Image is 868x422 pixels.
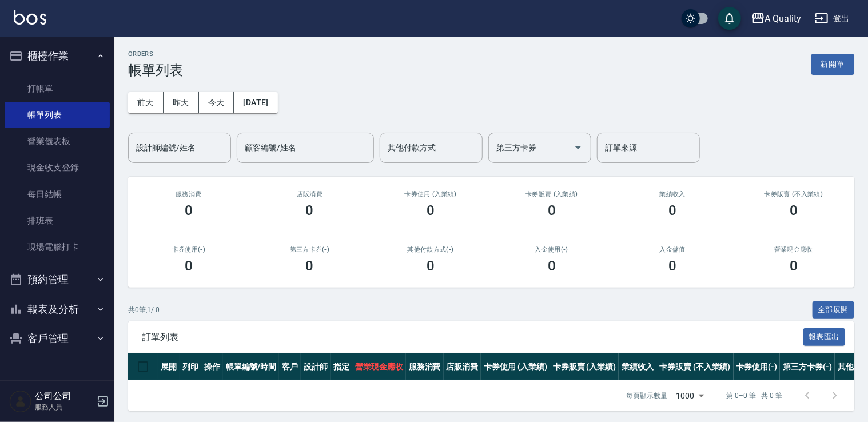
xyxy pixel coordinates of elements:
button: 全部展開 [813,301,855,319]
p: 第 0–0 筆 共 0 筆 [727,391,782,401]
h3: 0 [427,258,435,274]
h3: 0 [548,258,556,274]
th: 服務消費 [406,353,444,380]
th: 帳單編號/時間 [223,353,280,380]
th: 展開 [158,353,180,380]
h2: 入金儲值 [626,246,720,253]
th: 指定 [331,353,352,380]
th: 卡券使用(-) [734,353,781,380]
h2: 店販消費 [263,190,357,198]
th: 設計師 [301,353,331,380]
p: 服務人員 [35,402,93,412]
h3: 服務消費 [142,190,236,198]
th: 卡券販賣 (不入業績) [656,353,733,380]
h5: 公司公司 [35,391,93,402]
th: 客戶 [279,353,301,380]
a: 現金收支登錄 [5,154,110,181]
img: Person [9,390,32,413]
h2: ORDERS [128,50,183,58]
h2: 卡券販賣 (入業績) [505,190,599,198]
a: 每日結帳 [5,181,110,208]
th: 營業現金應收 [352,353,406,380]
th: 業績收入 [619,353,656,380]
th: 第三方卡券(-) [780,353,835,380]
button: 新開單 [811,54,854,75]
h2: 業績收入 [626,190,720,198]
h3: 0 [668,258,676,274]
h3: 0 [790,202,798,218]
button: 櫃檯作業 [5,41,110,71]
button: 登出 [810,8,854,29]
th: 卡券使用 (入業績) [481,353,550,380]
button: 客戶管理 [5,324,110,353]
button: 報表及分析 [5,294,110,324]
h3: 0 [185,258,193,274]
button: A Quality [747,7,806,30]
a: 新開單 [811,58,854,69]
h3: 0 [668,202,676,218]
th: 卡券販賣 (入業績) [550,353,619,380]
th: 操作 [201,353,223,380]
a: 排班表 [5,208,110,234]
span: 訂單列表 [142,332,803,343]
img: Logo [14,10,46,25]
th: 店販消費 [444,353,481,380]
h2: 營業現金應收 [747,246,841,253]
h3: 帳單列表 [128,62,183,78]
p: 共 0 筆, 1 / 0 [128,305,160,315]
h2: 其他付款方式(-) [384,246,477,253]
div: A Quality [765,11,802,26]
a: 報表匯出 [803,331,846,342]
h3: 0 [306,202,314,218]
th: 列印 [180,353,201,380]
p: 每頁顯示數量 [626,391,667,401]
a: 營業儀表板 [5,128,110,154]
a: 打帳單 [5,75,110,102]
a: 帳單列表 [5,102,110,128]
h3: 0 [790,258,798,274]
h2: 卡券販賣 (不入業績) [747,190,841,198]
div: 1000 [672,380,708,411]
h2: 卡券使用 (入業績) [384,190,477,198]
h3: 0 [306,258,314,274]
button: 預約管理 [5,265,110,294]
h3: 0 [427,202,435,218]
button: 昨天 [164,92,199,113]
button: 前天 [128,92,164,113]
a: 現場電腦打卡 [5,234,110,260]
h3: 0 [548,202,556,218]
h3: 0 [185,202,193,218]
button: save [718,7,741,30]
button: Open [569,138,587,157]
button: 今天 [199,92,234,113]
button: [DATE] [234,92,277,113]
h2: 入金使用(-) [505,246,599,253]
button: 報表匯出 [803,328,846,346]
h2: 第三方卡券(-) [263,246,357,253]
h2: 卡券使用(-) [142,246,236,253]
